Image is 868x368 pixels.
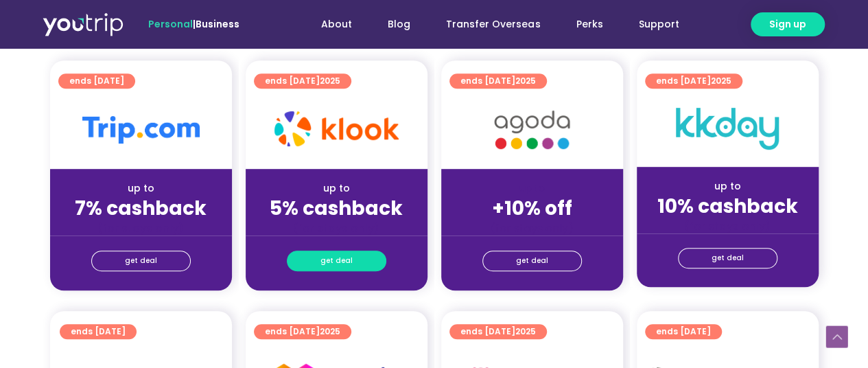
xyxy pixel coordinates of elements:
[196,17,239,31] a: Business
[270,195,403,222] strong: 5% cashback
[303,12,370,37] a: About
[712,249,744,268] span: get deal
[449,73,547,89] a: ends [DATE]2025
[751,12,825,36] a: Sign up
[58,73,135,89] a: ends [DATE]
[60,324,137,339] a: ends [DATE]
[257,181,417,196] div: up to
[148,17,193,31] span: Personal
[370,12,428,37] a: Blog
[69,73,124,89] span: ends [DATE]
[515,325,536,337] span: 2025
[61,221,221,235] div: (for stays only)
[320,75,340,87] span: 2025
[125,251,157,271] span: get deal
[460,73,536,89] span: ends [DATE]
[657,193,798,220] strong: 10% cashback
[254,73,351,89] a: ends [DATE]2025
[71,324,126,339] span: ends [DATE]
[519,181,545,195] span: up to
[558,12,620,37] a: Perks
[711,75,731,87] span: 2025
[460,324,536,339] span: ends [DATE]
[645,324,722,339] a: ends [DATE]
[648,179,808,194] div: up to
[656,73,731,89] span: ends [DATE]
[277,12,696,37] nav: Menu
[320,325,340,337] span: 2025
[516,251,548,271] span: get deal
[254,324,351,339] a: ends [DATE]2025
[75,195,207,222] strong: 7% cashback
[645,73,742,89] a: ends [DATE]2025
[320,251,353,271] span: get deal
[769,17,806,32] span: Sign up
[492,195,572,222] strong: +10% off
[265,73,340,89] span: ends [DATE]
[648,219,808,233] div: (for stays only)
[449,324,547,339] a: ends [DATE]2025
[515,75,536,87] span: 2025
[678,248,777,268] a: get deal
[265,324,340,339] span: ends [DATE]
[620,12,696,37] a: Support
[91,251,191,271] a: get deal
[656,324,711,339] span: ends [DATE]
[428,12,558,37] a: Transfer Overseas
[287,251,386,271] a: get deal
[257,221,417,235] div: (for stays only)
[452,221,612,235] div: (for stays only)
[61,181,221,196] div: up to
[148,17,239,31] span: |
[482,251,582,271] a: get deal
